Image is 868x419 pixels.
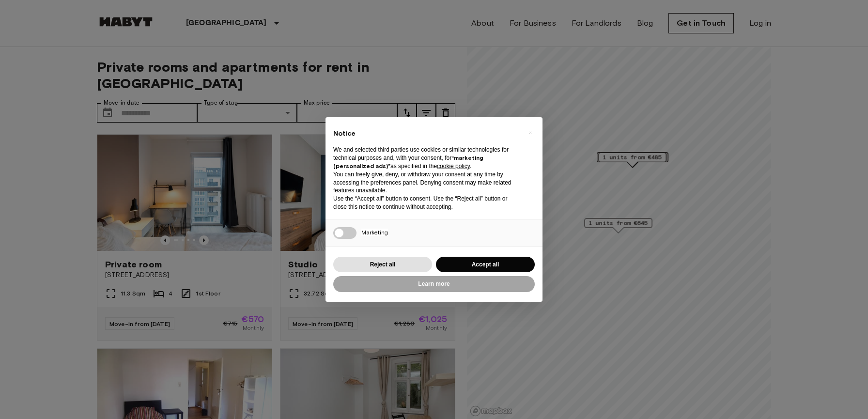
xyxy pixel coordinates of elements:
[333,129,519,139] h2: Notice
[528,127,532,139] span: ×
[333,146,519,170] p: We and selected third parties use cookies or similar technologies for technical purposes and, wit...
[333,171,519,195] p: You can freely give, deny, or withdraw your consent at any time by accessing the preferences pane...
[333,276,535,292] button: Learn more
[333,154,483,170] strong: “marketing (personalized ads)”
[333,257,432,273] button: Reject all
[436,257,535,273] button: Accept all
[437,163,470,170] a: cookie policy
[522,125,538,140] button: Close this notice
[333,195,519,211] p: Use the “Accept all” button to consent. Use the “Reject all” button or close this notice to conti...
[361,229,388,236] span: Marketing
